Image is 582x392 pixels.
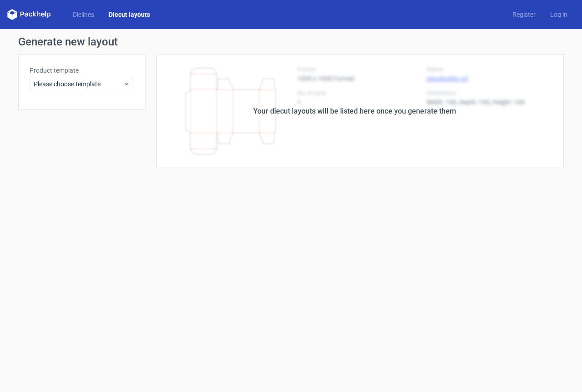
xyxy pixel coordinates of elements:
span: Please choose template [34,79,123,89]
a: Register [505,10,543,19]
a: Dielines [65,10,101,19]
h1: Generate new layout [18,36,564,47]
label: Product template [30,66,134,75]
div: Your diecut layouts will be listed here once you generate them [253,106,456,117]
a: Log in [543,10,575,19]
a: Diecut layouts [101,10,157,19]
